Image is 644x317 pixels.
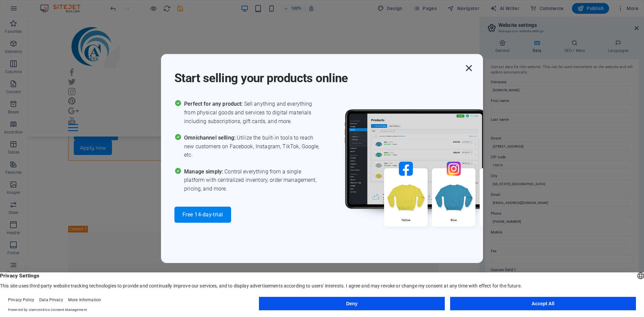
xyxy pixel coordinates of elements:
span: Free 14-day-trial [182,212,223,217]
span: Manage simply: [184,168,224,175]
span: Utilize the built-in tools to reach new customers on Facebook, Instagram, TikTok, Google, etc. [184,134,322,159]
span: Control everything from a single platform with centralized inventory, order management, pricing, ... [184,167,322,193]
span: Perfect for any product: [184,101,244,107]
img: promo_image.png [334,100,535,246]
button: Free 14-day-trial [174,207,231,223]
span: Sell anything and everything from physical goods and services to digital materials including subs... [184,100,322,125]
h1: Start selling your products online [174,62,463,86]
span: Omnichannel selling: [184,135,237,141]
